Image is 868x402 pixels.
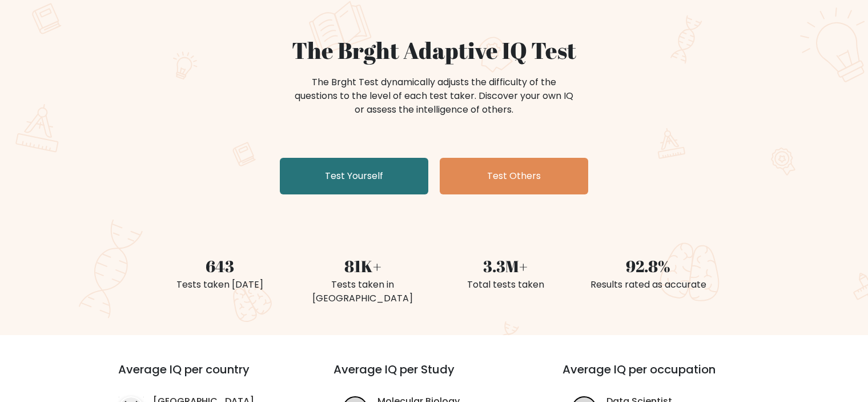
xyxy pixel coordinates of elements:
[562,363,764,390] h3: Average IQ per occupation
[291,75,577,117] div: The Brght Test dynamically adjusts the difficulty of the questions to the level of each test take...
[584,254,713,278] div: 92.8%
[440,158,588,194] a: Test Others
[441,278,570,292] div: Total tests taken
[118,363,292,390] h3: Average IQ per country
[298,254,427,278] div: 81K+
[155,278,284,292] div: Tests taken [DATE]
[155,37,713,64] h1: The Brght Adaptive IQ Test
[333,363,535,390] h3: Average IQ per Study
[280,158,428,194] a: Test Yourself
[155,254,284,278] div: 643
[584,278,713,292] div: Results rated as accurate
[298,278,427,305] div: Tests taken in [GEOGRAPHIC_DATA]
[441,254,570,278] div: 3.3M+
